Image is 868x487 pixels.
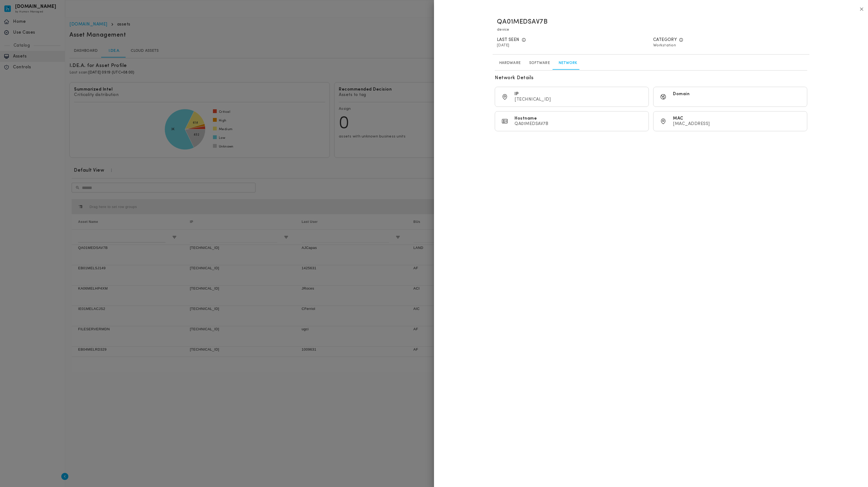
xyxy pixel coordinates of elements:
p: QA01MEDSAV7B [515,121,548,127]
a: Network [554,57,582,70]
a: Software [525,57,554,70]
span: Category [653,37,677,43]
h6: Hostname [515,116,548,121]
h6: Domain [673,91,690,97]
div: Latest timestamp the asset has been seen in hm.works [522,38,526,42]
span: Category [653,38,677,42]
span: Last Seen [497,38,519,42]
span: [DATE] [497,43,509,47]
h6: MAC [673,116,710,121]
span: Workstation [653,43,676,47]
p: [MAC_ADDRESS] [673,121,710,127]
a: Hardware [495,57,525,70]
span: Last Seen [497,37,519,43]
h6: Network Details [495,75,534,81]
p: device [497,27,805,32]
h6: IP [515,91,551,97]
h4: QA01MEDSAV7B [497,18,548,26]
p: [TECHNICAL_ID] [515,97,551,102]
div: High level categorization of the asset type (e.g. laptop, workstation, etc.) [679,38,683,42]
